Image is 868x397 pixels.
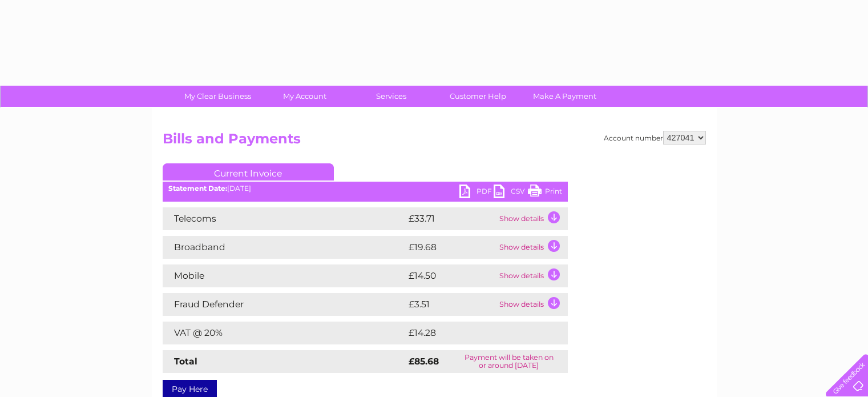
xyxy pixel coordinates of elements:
td: £33.71 [406,207,496,230]
a: My Clear Business [171,86,265,107]
td: £3.51 [406,293,496,316]
div: Account number [604,131,706,145]
b: Statement Date: [168,184,227,193]
a: Current Invoice [163,163,334,181]
td: £19.68 [406,236,496,259]
strong: Total [174,356,197,367]
div: [DATE] [163,185,568,193]
td: Payment will be taken on or around [DATE] [450,350,568,373]
td: Broadband [163,236,406,259]
td: Show details [496,264,568,287]
td: Show details [496,236,568,259]
a: Print [528,185,562,201]
td: Show details [496,207,568,230]
a: Services [344,86,438,107]
a: Customer Help [431,86,525,107]
a: My Account [257,86,352,107]
td: £14.28 [406,322,544,344]
a: CSV [494,185,528,201]
td: VAT @ 20% [163,322,406,344]
td: £14.50 [406,264,496,287]
td: Show details [496,293,568,316]
td: Telecoms [163,207,406,230]
a: Make A Payment [518,86,612,107]
strong: £85.68 [409,356,439,367]
a: PDF [459,185,494,201]
td: Fraud Defender [163,293,406,316]
h2: Bills and Payments [163,131,706,153]
td: Mobile [163,264,406,287]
